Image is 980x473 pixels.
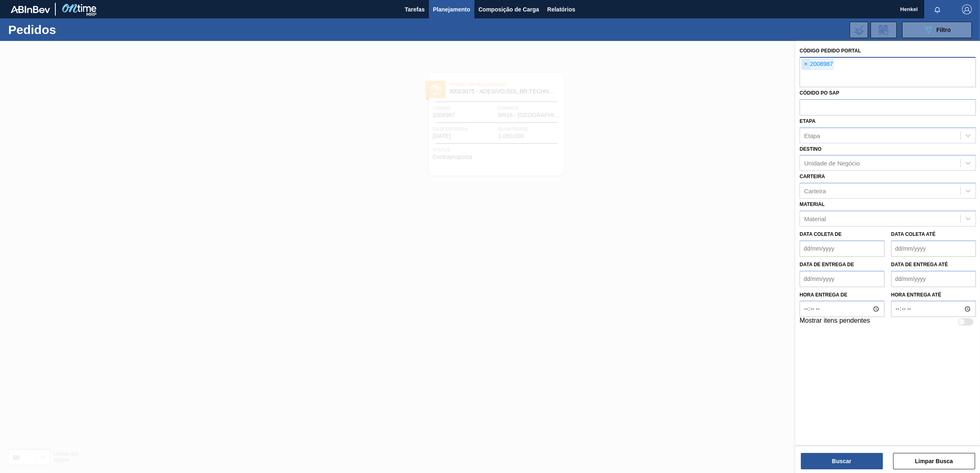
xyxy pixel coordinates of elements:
[479,5,539,14] span: Composição de Carga
[800,262,854,267] label: Data de Entrega de
[804,188,826,195] div: Carteira
[924,4,950,15] button: Notificações
[405,5,425,14] span: Tarefas
[800,289,884,301] label: Hora entrega de
[891,271,976,287] input: dd/mm/yyyy
[800,174,825,179] label: Carteira
[11,6,50,13] img: TNhmsLtSVTkK8tSr43FrP2fwEKptu5GPRR3wAAAABJRU5ErkJggg==
[800,271,884,287] input: dd/mm/yyyy
[891,262,948,267] label: Data de Entrega até
[850,22,868,38] div: Importar Negociações dos Pedidos
[800,90,839,96] label: Códido PO SAP
[800,146,821,152] label: Destino
[800,317,870,327] label: Mostrar itens pendentes
[800,48,861,54] label: Código Pedido Portal
[547,5,575,14] span: Relatórios
[433,5,470,14] span: Planejamento
[804,132,820,139] div: Etapa
[802,59,810,69] span: ×
[804,215,826,222] div: Material
[800,240,884,257] input: dd/mm/yyyy
[962,5,972,14] img: Logout
[891,289,976,301] label: Hora entrega até
[800,118,816,124] label: Etapa
[800,201,825,207] label: Material
[891,231,935,237] label: Data coleta até
[802,59,833,70] div: 2008987
[804,160,860,167] div: Unidade de Negócio
[800,231,841,237] label: Data coleta de
[902,22,972,38] button: Filtro
[891,240,976,257] input: dd/mm/yyyy
[8,25,135,34] h1: Pedidos
[937,27,951,33] span: Filtro
[871,22,897,38] div: Solicitação de Revisão de Pedidos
